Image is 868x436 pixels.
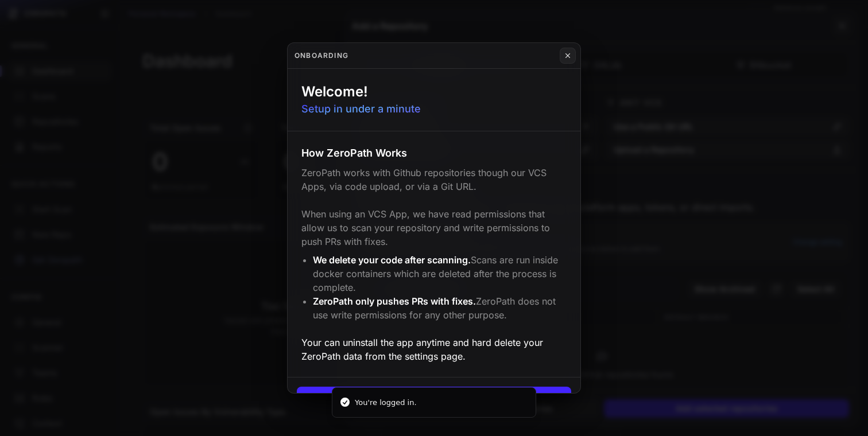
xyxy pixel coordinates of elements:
li: ZeroPath does not use write permissions for any other purpose. [313,294,567,322]
p: Your can uninstall the app anytime and hard delete your ZeroPath data from the settings page. [301,336,567,363]
li: Scans are run inside docker containers which are deleted after the process is complete. [313,253,567,294]
h3: How ZeroPath Works [301,145,407,161]
span: ZeroPath only pushes PRs with fixes. [313,295,476,307]
p: ZeroPath works with Github repositories though our VCS Apps, via code upload, or via a Git URL. W... [301,166,567,248]
p: Setup in under a minute [301,101,421,117]
div: You're logged in. [355,397,417,408]
h4: Onboarding [294,51,348,60]
h1: Welcome! [301,83,368,101]
span: We delete your code after scanning. [313,254,471,266]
